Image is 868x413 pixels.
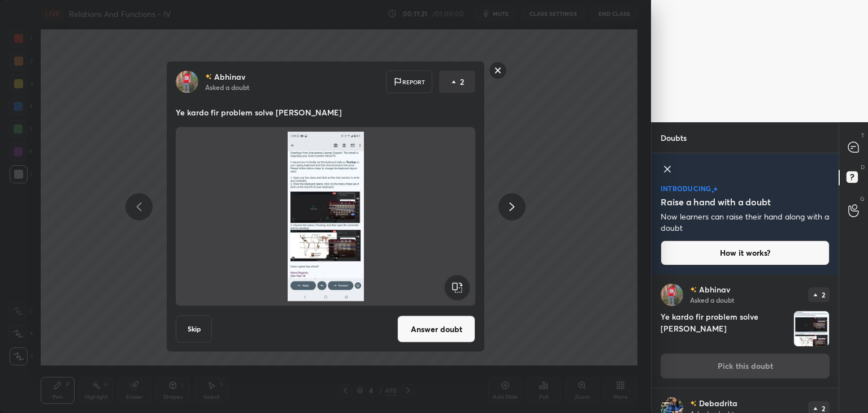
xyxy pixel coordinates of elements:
img: no-rating-badge.077c3623.svg [690,287,697,293]
p: G [860,195,865,203]
img: 285f291b44b640339ec192cd14a78377.jpg [176,71,198,93]
h4: Ye kardo fir problem solve [PERSON_NAME] [661,311,789,347]
p: introducing [661,185,711,192]
img: small-star.76a44327.svg [711,190,714,193]
div: grid [652,274,839,413]
img: 1756903233UG7Z7M.JPEG [794,311,829,346]
p: D [861,163,865,171]
p: Doubts [652,123,696,153]
img: 285f291b44b640339ec192cd14a78377.jpg [661,283,683,306]
img: large-star.026637fe.svg [713,187,718,192]
p: Now learners can raise their hand along with a doubt [661,211,830,234]
img: 1756903233UG7Z7M.JPEG [189,132,462,302]
p: Ye kardo fir problem solve [PERSON_NAME] [176,107,475,118]
h5: Raise a hand with a doubt [661,195,771,209]
p: Asked a doubt [205,83,249,92]
button: Answer doubt [397,316,475,343]
button: Skip [176,316,212,343]
p: Asked a doubt [690,295,734,304]
p: Debadrita [699,399,737,408]
p: Abhinav [214,72,245,81]
button: How it works? [661,240,830,265]
p: 2 [822,291,825,298]
p: 2 [822,405,825,412]
p: T [861,131,865,140]
img: no-rating-badge.077c3623.svg [690,401,697,407]
div: Report [386,71,432,93]
p: 2 [460,76,464,88]
p: Abhinav [699,285,730,294]
img: no-rating-badge.077c3623.svg [205,74,212,80]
